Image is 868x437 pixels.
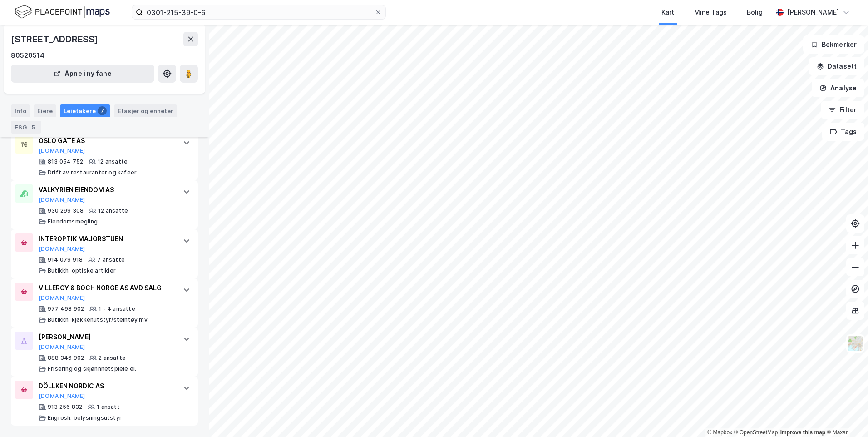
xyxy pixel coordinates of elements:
[707,429,732,436] a: Mapbox
[803,35,864,54] button: Bokmerker
[821,101,864,119] button: Filter
[39,381,174,392] div: DÖLLKEN NORDIC AS
[39,245,85,253] button: [DOMAIN_NAME]
[48,354,84,362] div: 888 346 902
[48,305,84,313] div: 977 498 902
[812,79,864,97] button: Analyse
[48,365,136,372] div: Frisering og skjønnhetspleie el.
[97,403,120,411] div: 1 ansatt
[39,147,85,154] button: [DOMAIN_NAME]
[11,65,154,83] button: Åpne i ny fane
[48,316,149,323] div: Butikkh. kjøkkenutstyr/steintøy mv.
[847,335,864,352] img: Z
[60,104,110,117] div: Leietakere
[39,184,174,195] div: VALKYRIEN EIENDOM AS
[99,305,135,313] div: 1 - 4 ansatte
[39,392,85,400] button: [DOMAIN_NAME]
[29,123,38,132] div: 5
[48,218,98,225] div: Eiendomsmegling
[39,283,174,293] div: VILLEROY & BOCH NORGE AS AVD SALG
[118,107,173,115] div: Etasjer og enheter
[48,207,84,214] div: 930 299 308
[98,158,128,165] div: 12 ansatte
[39,233,174,244] div: INTEROPTIK MAJORSTUEN
[48,158,83,165] div: 813 054 752
[48,169,137,176] div: Drift av restauranter og kafeer
[98,207,128,214] div: 12 ansatte
[34,104,56,117] div: Eiere
[48,403,82,411] div: 913 256 832
[39,294,85,302] button: [DOMAIN_NAME]
[98,106,107,115] div: 7
[823,393,868,437] iframe: Chat Widget
[39,135,174,146] div: OSLO GATE AS
[11,121,41,134] div: ESG
[48,267,116,274] div: Butikkh. optiske artikler
[809,57,864,75] button: Datasett
[11,50,44,61] div: 80520514
[48,256,83,263] div: 914 079 918
[694,7,727,18] div: Mine Tags
[747,7,763,18] div: Bolig
[39,332,174,343] div: [PERSON_NAME]
[143,5,375,19] input: Søk på adresse, matrikkel, gårdeiere, leietakere eller personer
[15,4,110,20] img: logo.f888ab2527a4732fd821a326f86c7f29.svg
[661,7,674,18] div: Kart
[97,256,125,263] div: 7 ansatte
[99,354,126,362] div: 2 ansatte
[822,123,864,141] button: Tags
[39,196,85,204] button: [DOMAIN_NAME]
[734,429,778,436] a: OpenStreetMap
[780,429,825,436] a: Improve this map
[39,343,85,351] button: [DOMAIN_NAME]
[787,7,839,18] div: [PERSON_NAME]
[11,104,30,117] div: Info
[11,32,100,46] div: [STREET_ADDRESS]
[48,414,122,422] div: Engrosh. belysningsutstyr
